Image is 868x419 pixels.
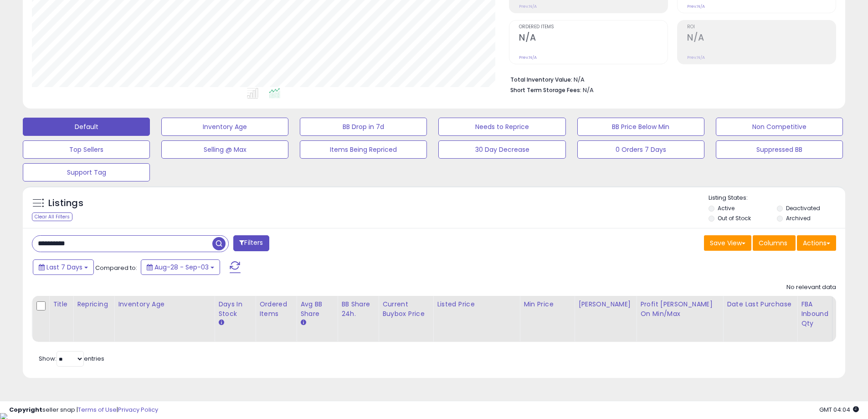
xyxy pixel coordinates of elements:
button: Top Sellers [23,140,150,159]
li: N/A [510,73,829,84]
p: Listing States: [709,194,845,202]
div: Avg BB Share [300,300,334,319]
th: The percentage added to the cost of goods (COGS) that forms the calculator for Min & Max prices. [637,296,723,342]
div: Listed Price [437,300,516,309]
span: N/A [583,86,594,94]
small: Days In Stock. [218,319,224,327]
h2: N/A [687,32,836,45]
small: Avg BB Share. [300,319,306,327]
button: Non Competitive [716,118,843,136]
span: Last 7 Days [46,263,82,272]
button: Support Tag [23,163,150,181]
button: Aug-28 - Sep-03 [141,259,220,275]
button: 0 Orders 7 Days [577,140,704,159]
small: Prev: N/A [687,4,705,9]
div: Ordered Items [259,300,293,319]
div: Clear All Filters [32,212,72,221]
th: CSV column name: cust_attr_4_Date Last Purchase [723,296,797,342]
button: Inventory Age [161,118,288,136]
button: Selling @ Max [161,140,288,159]
div: Days In Stock [218,300,252,319]
b: Short Term Storage Fees: [510,86,581,94]
div: Repricing [77,300,110,309]
span: 2025-09-11 04:04 GMT [819,405,859,414]
button: Default [23,118,150,136]
div: Inventory Age [118,300,211,309]
small: Prev: N/A [687,55,705,60]
div: Title [53,300,69,309]
span: Ordered Items [519,25,668,30]
label: Deactivated [786,204,820,212]
div: Date Last Purchase [727,300,793,309]
span: Show: entries [39,354,104,363]
b: Total Inventory Value: [510,76,572,83]
button: BB Drop in 7d [300,118,427,136]
div: Profit [PERSON_NAME] on Min/Max [640,300,719,319]
span: Aug-28 - Sep-03 [154,263,209,272]
label: Out of Stock [718,214,751,222]
button: Actions [797,235,836,251]
div: [PERSON_NAME] [578,300,632,309]
button: Items Being Repriced [300,140,427,159]
button: Suppressed BB [716,140,843,159]
div: Min Price [524,300,570,309]
h5: Listings [48,197,83,210]
span: ROI [687,25,836,30]
span: Compared to: [95,264,137,272]
div: FBA inbound Qty [801,300,828,328]
button: 30 Day Decrease [438,140,565,159]
small: Prev: N/A [519,55,537,60]
h2: N/A [519,32,668,45]
a: Terms of Use [78,405,117,414]
small: Prev: N/A [519,4,537,9]
label: Archived [786,214,811,222]
div: No relevant data [786,283,836,292]
div: Current Buybox Price [382,300,429,319]
button: Needs to Reprice [438,118,565,136]
button: Save View [704,235,751,251]
button: Columns [753,235,796,251]
strong: Copyright [9,405,42,414]
a: Privacy Policy [118,405,158,414]
button: Last 7 Days [33,259,94,275]
button: Filters [233,235,269,251]
label: Active [718,204,734,212]
div: BB Share 24h. [341,300,375,319]
button: BB Price Below Min [577,118,704,136]
span: Columns [759,238,787,248]
div: seller snap | | [9,406,158,414]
